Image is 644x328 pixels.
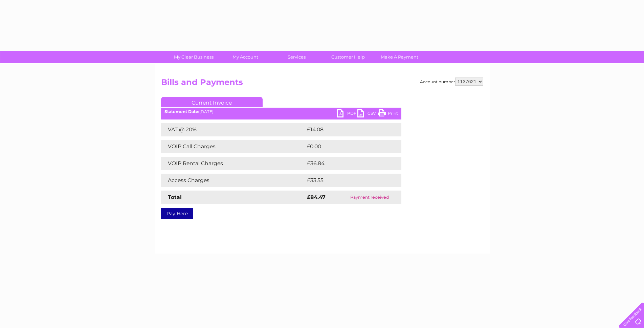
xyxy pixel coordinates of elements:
[161,123,305,136] td: VAT @ 20%
[269,51,325,63] a: Services
[305,157,388,170] td: £36.84
[161,97,263,107] a: Current Invoice
[161,140,305,153] td: VOIP Call Charges
[305,174,387,187] td: £33.55
[168,194,182,200] strong: Total
[161,78,483,90] h2: Bills and Payments
[357,109,378,119] a: CSV
[166,51,222,63] a: My Clear Business
[217,51,273,63] a: My Account
[164,109,199,114] b: Statement Date:
[161,174,305,187] td: Access Charges
[320,51,376,63] a: Customer Help
[305,123,387,136] td: £14.08
[161,157,305,170] td: VOIP Rental Charges
[378,109,398,119] a: Print
[161,208,193,219] a: Pay Here
[337,109,357,119] a: PDF
[305,140,386,153] td: £0.00
[372,51,427,63] a: Make A Payment
[338,191,401,204] td: Payment received
[307,194,326,200] strong: £84.47
[161,109,401,114] div: [DATE]
[420,78,483,86] div: Account number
